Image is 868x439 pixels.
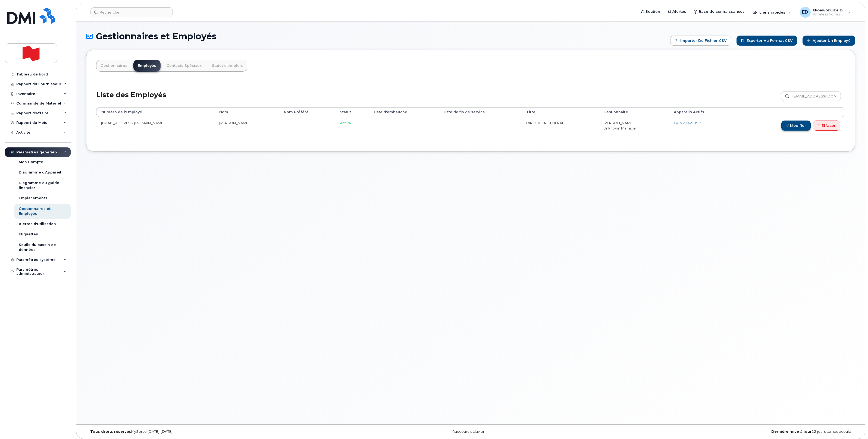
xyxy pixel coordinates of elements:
[96,107,214,117] th: Numéro de l'Employé
[340,121,351,125] span: Active
[86,31,668,41] h1: Gestionnaires et Employés
[96,91,166,107] h2: Liste des Employés
[598,107,669,117] th: Gestionnaire
[208,60,247,72] a: Statut d'emplois
[452,429,484,434] a: Raccourcis clavier
[669,107,734,117] th: Appareils Actifs
[279,107,335,117] th: Nom Préféré
[521,117,598,136] td: DIRECTEUR GENERAL
[439,107,521,117] th: Date de fin de service
[162,60,206,72] a: Contacts Spéciaux
[603,126,664,131] li: Unknown Manager
[737,36,797,46] a: Exporter au format CSV
[214,107,279,117] th: Nom
[674,121,701,125] span: 647
[133,60,161,72] a: Employés
[369,107,439,117] th: Date d'embauche
[214,117,279,136] td: [PERSON_NAME]
[771,429,811,434] strong: Dernière mise à jour
[521,107,598,117] th: Titre
[674,121,701,125] a: 6472249897
[781,121,811,131] a: Modifier
[96,117,214,136] td: [EMAIL_ADDRESS][DOMAIN_NAME]
[335,107,369,117] th: Statut
[681,121,690,125] span: 224
[90,429,131,434] strong: Tous droits réservés
[86,429,343,434] div: MyServe [DATE]–[DATE]
[690,121,701,125] span: 9897
[599,429,855,434] div: 12 jours temps écoulé
[96,60,132,72] a: Gestionnaires
[670,36,731,46] form: Importer du fichier CSV
[603,121,664,126] li: [PERSON_NAME]
[803,36,855,46] a: Ajouter un Employé
[813,121,840,131] a: Effacer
